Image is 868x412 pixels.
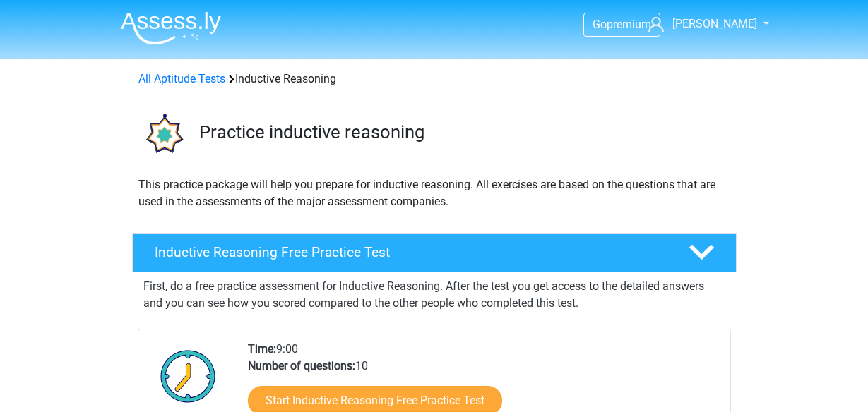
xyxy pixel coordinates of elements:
[593,18,607,31] span: Go
[121,11,221,44] img: Assessly
[672,17,757,30] span: [PERSON_NAME]
[138,176,730,210] p: This practice package will help you prepare for inductive reasoning. All exercises are based on t...
[138,72,225,85] a: All Aptitude Tests
[248,342,276,356] b: Time:
[607,18,651,31] span: premium
[126,233,742,272] a: Inductive Reasoning Free Practice Test
[155,244,666,260] h4: Inductive Reasoning Free Practice Test
[133,104,193,164] img: inductive reasoning
[643,16,759,32] a: [PERSON_NAME]
[133,71,736,87] div: Inductive Reasoning
[199,121,725,143] h3: Practice inductive reasoning
[248,359,355,372] b: Number of questions:
[153,341,224,411] img: Clock
[584,15,660,34] a: Gopremium
[143,278,725,312] p: First, do a free practice assessment for Inductive Reasoning. After the test you get access to th...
